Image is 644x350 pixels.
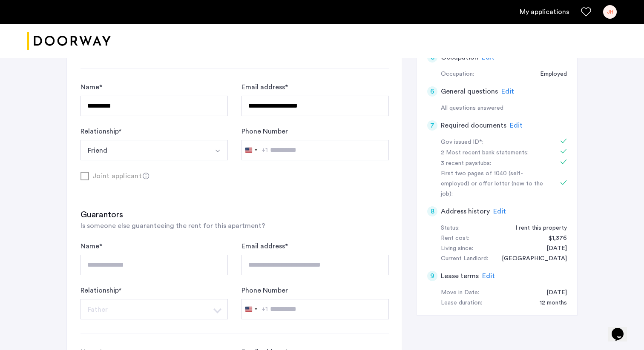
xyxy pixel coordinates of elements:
[441,103,567,114] div: All questions answered
[441,298,482,308] div: Lease duration:
[27,25,111,57] a: Cazamio logo
[441,120,506,131] h5: Required documents
[427,86,437,97] div: 6
[441,244,473,254] div: Living since:
[241,82,288,92] label: Email address *
[207,299,228,319] button: Select option
[531,298,567,308] div: 12 months
[441,288,479,298] div: Move in Date:
[507,223,567,233] div: I rent this property
[213,308,221,314] img: arrow
[501,88,514,95] span: Edit
[441,271,479,281] h5: Lease terms
[241,241,288,251] label: Email address *
[520,7,569,17] a: My application
[441,137,548,148] div: Gov issued ID*:
[80,222,265,229] span: Is someone else guaranteeing the rent for this apartment?
[80,82,102,92] label: Name *
[80,285,121,296] label: Relationship *
[262,304,268,314] div: +1
[262,145,268,155] div: +1
[80,299,208,319] button: Select option
[538,288,567,298] div: 10/01/2025
[80,140,208,160] button: Select option
[441,254,488,264] div: Current Landlord:
[214,148,221,154] img: arrow
[581,7,591,17] a: Favorites
[441,233,469,244] div: Rent cost:
[242,299,268,319] button: Selected country
[427,206,437,216] div: 8
[241,285,288,296] label: Phone Number
[538,244,567,254] div: 03/08/2024
[441,169,548,199] div: First two pages of 1040 (self-employed) or offer letter (new to the job):
[241,126,288,137] label: Phone Number
[441,69,474,80] div: Occupation:
[80,126,121,137] label: Relationship *
[441,206,490,216] h5: Address history
[540,233,567,244] div: $1,376
[482,54,494,61] span: Edit
[80,209,389,221] h3: Guarantors
[532,69,567,80] div: Employed
[441,86,498,97] h5: General questions
[242,140,268,160] button: Selected country
[603,5,617,19] div: JH
[80,241,102,251] label: Name *
[441,148,548,158] div: 2 Most recent bank statements:
[427,120,437,131] div: 7
[441,159,548,169] div: 3 recent paystubs:
[427,271,437,281] div: 9
[482,273,495,279] span: Edit
[441,223,460,233] div: Status:
[608,316,635,341] iframe: chat widget
[27,25,111,57] img: logo
[493,254,567,264] div: Elan City Center
[207,140,228,160] button: Select option
[493,208,506,215] span: Edit
[510,122,523,129] span: Edit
